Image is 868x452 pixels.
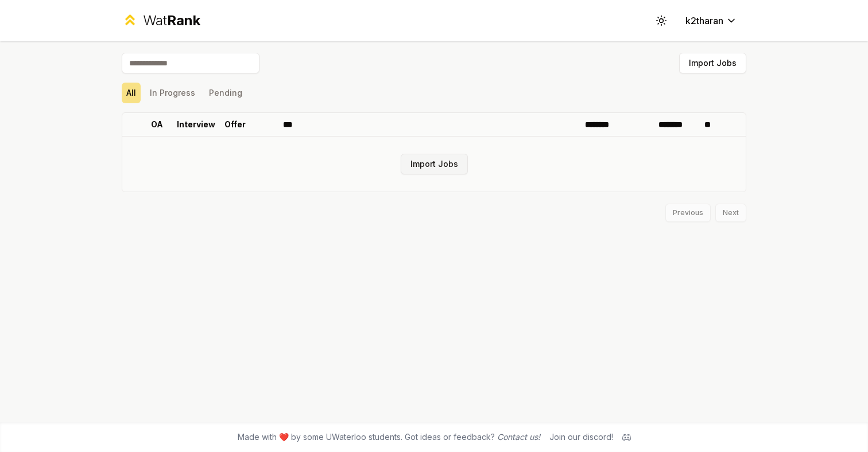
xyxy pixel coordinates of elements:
button: Import Jobs [401,154,468,174]
p: Interview [177,119,215,130]
button: In Progress [145,83,200,103]
button: Pending [204,83,247,103]
a: WatRank [122,11,200,30]
span: k2tharan [685,14,723,28]
span: Rank [167,12,200,29]
span: Made with ❤️ by some UWaterloo students. Got ideas or feedback? [238,431,540,443]
div: Join our discord! [549,431,613,443]
button: Import Jobs [679,53,746,73]
button: k2tharan [676,10,746,31]
button: All [122,83,141,103]
p: OA [151,119,163,130]
a: Contact us! [497,432,540,442]
p: Offer [224,119,246,130]
div: Wat [143,11,200,30]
